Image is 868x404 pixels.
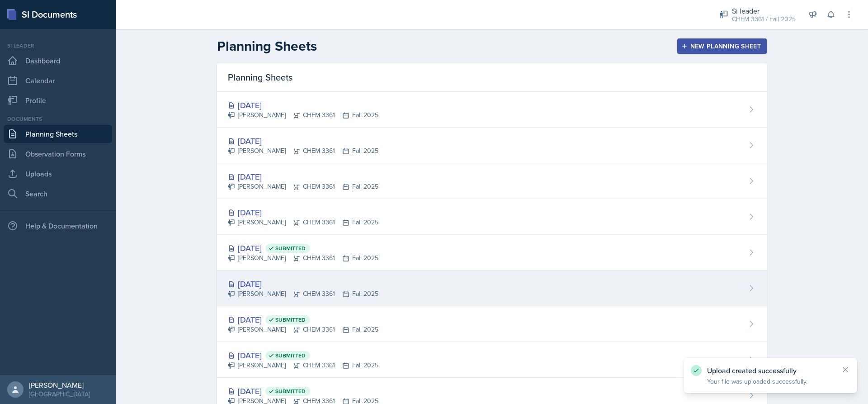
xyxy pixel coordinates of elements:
div: [DATE] [228,349,378,361]
a: [DATE] Submitted [PERSON_NAME]CHEM 3361Fall 2025 [217,306,767,342]
a: Planning Sheets [4,125,112,143]
a: [DATE] [PERSON_NAME]CHEM 3361Fall 2025 [217,128,767,163]
span: Submitted [275,388,306,395]
p: Your file was uploaded successfully. [707,377,834,386]
div: Planning Sheets [217,63,767,92]
a: [DATE] [PERSON_NAME]CHEM 3361Fall 2025 [217,92,767,128]
div: New Planning Sheet [683,43,761,50]
a: [DATE] Submitted [PERSON_NAME]CHEM 3361Fall 2025 [217,342,767,378]
div: [DATE] [228,278,378,290]
div: [GEOGRAPHIC_DATA] [29,390,90,399]
div: [DATE] [228,314,378,326]
div: Si leader [4,42,112,50]
a: Profile [4,91,112,109]
div: [PERSON_NAME] CHEM 3361 Fall 2025 [228,218,378,227]
a: Search [4,185,112,203]
span: Submitted [275,352,306,359]
div: [DATE] [228,385,378,397]
a: Uploads [4,165,112,183]
button: New Planning Sheet [677,38,767,54]
div: [DATE] [228,242,378,254]
div: [PERSON_NAME] CHEM 3361 Fall 2025 [228,182,378,191]
div: [PERSON_NAME] CHEM 3361 Fall 2025 [228,325,378,334]
div: [PERSON_NAME] [29,380,90,390]
div: Help & Documentation [4,217,112,235]
div: Si leader [732,5,796,16]
a: Calendar [4,71,112,90]
div: CHEM 3361 / Fall 2025 [732,14,796,24]
div: [DATE] [228,135,378,147]
div: [DATE] [228,99,378,111]
a: [DATE] [PERSON_NAME]CHEM 3361Fall 2025 [217,199,767,235]
div: [DATE] [228,171,378,183]
span: Submitted [275,316,306,323]
div: [DATE] [228,206,378,219]
a: Observation Forms [4,145,112,163]
span: Submitted [275,245,306,252]
p: Upload created successfully [707,366,834,375]
div: [PERSON_NAME] CHEM 3361 Fall 2025 [228,253,378,263]
a: Dashboard [4,52,112,70]
div: [PERSON_NAME] CHEM 3361 Fall 2025 [228,146,378,156]
div: [PERSON_NAME] CHEM 3361 Fall 2025 [228,361,378,370]
a: [DATE] Submitted [PERSON_NAME]CHEM 3361Fall 2025 [217,235,767,271]
div: [PERSON_NAME] CHEM 3361 Fall 2025 [228,289,378,299]
a: [DATE] [PERSON_NAME]CHEM 3361Fall 2025 [217,271,767,306]
div: [PERSON_NAME] CHEM 3361 Fall 2025 [228,110,378,120]
a: [DATE] [PERSON_NAME]CHEM 3361Fall 2025 [217,163,767,199]
div: Documents [4,115,112,123]
h2: Planning Sheets [217,38,317,54]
